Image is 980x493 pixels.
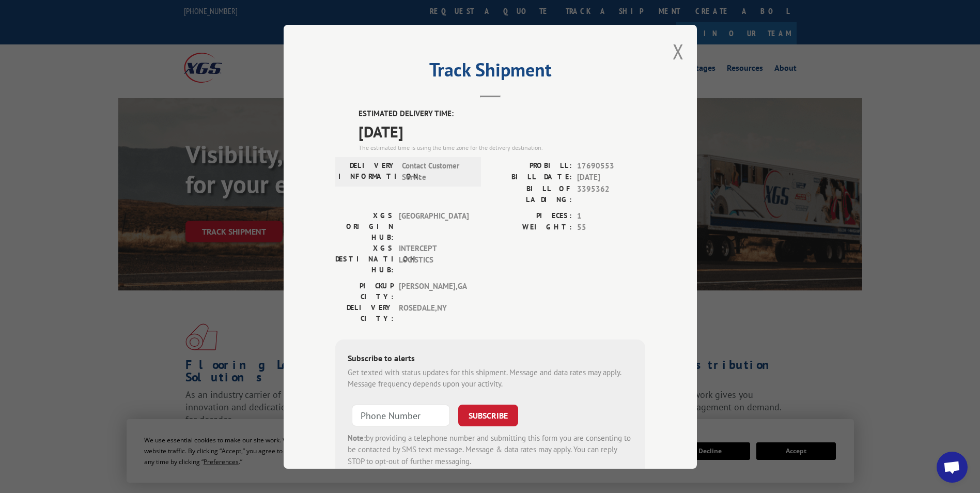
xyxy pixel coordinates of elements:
button: SUBSCRIBE [458,404,518,426]
span: [GEOGRAPHIC_DATA] [399,210,469,242]
span: Contact Customer Service [402,160,472,183]
label: PIECES: [490,210,572,222]
span: 55 [577,222,645,234]
label: XGS ORIGIN HUB: [335,210,394,242]
button: Close modal [673,38,684,65]
span: 3395362 [577,183,645,205]
label: PICKUP CITY: [335,280,394,302]
div: Open chat [937,452,968,483]
input: Phone Number [352,404,450,426]
h2: Track Shipment [335,63,645,82]
label: BILL DATE: [490,172,572,183]
div: Subscribe to alerts [348,351,633,366]
span: INTERCEPT LOGISTICS [399,242,469,275]
span: [PERSON_NAME] , GA [399,280,469,302]
div: Get texted with status updates for this shipment. Message and data rates may apply. Message frequ... [348,366,633,390]
label: PROBILL: [490,160,572,172]
label: BILL OF LADING: [490,183,572,205]
label: DELIVERY INFORMATION: [338,160,397,183]
label: ESTIMATED DELIVERY TIME: [359,108,645,120]
label: XGS DESTINATION HUB: [335,242,394,275]
span: 17690553 [577,160,645,172]
div: The estimated time is using the time zone for the delivery destination. [359,143,645,152]
span: ROSEDALE , NY [399,302,469,323]
div: by providing a telephone number and submitting this form you are consenting to be contacted by SM... [348,432,633,467]
span: 1 [577,210,645,222]
span: [DATE] [359,119,645,143]
label: WEIGHT: [490,222,572,234]
strong: Note: [348,433,366,442]
span: [DATE] [577,172,645,183]
label: DELIVERY CITY: [335,302,394,323]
